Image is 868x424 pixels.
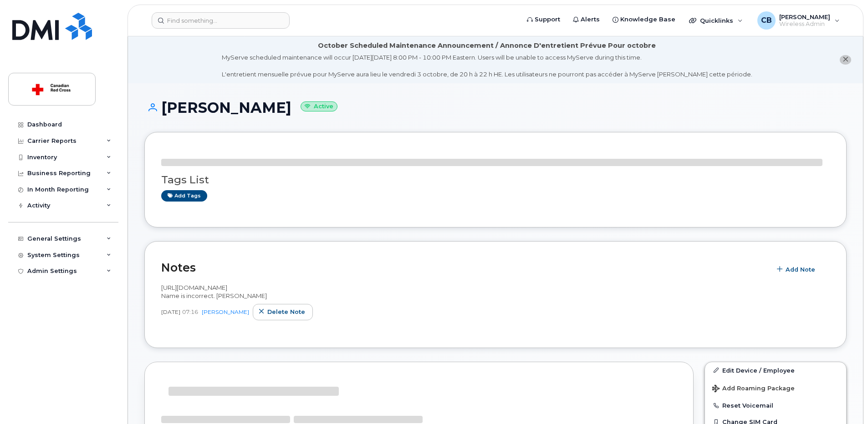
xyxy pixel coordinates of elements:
a: Add tags [161,190,207,202]
button: close notification [840,55,851,65]
div: October Scheduled Maintenance Announcement / Annonce D'entretient Prévue Pour octobre [318,41,656,50]
span: Add Roaming Package [712,385,795,394]
a: [PERSON_NAME] [202,308,249,315]
button: Delete note [253,304,313,320]
small: Active [301,101,337,112]
h3: Tags List [161,174,830,186]
div: MyServe scheduled maintenance will occur [DATE][DATE] 8:00 PM - 10:00 PM Eastern. Users will be u... [222,53,752,79]
button: Add Roaming Package [705,379,846,397]
a: Edit Device / Employee [705,362,846,379]
h1: [PERSON_NAME] [144,100,847,116]
span: Add Note [786,265,815,274]
button: Reset Voicemail [705,397,846,414]
button: Add Note [771,262,823,278]
span: [DATE] [161,308,180,316]
span: 07:16 [182,308,198,316]
span: [URL][DOMAIN_NAME] Name is incorrect. [PERSON_NAME] [161,284,267,300]
span: Delete note [267,308,305,316]
h2: Notes [161,261,766,274]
